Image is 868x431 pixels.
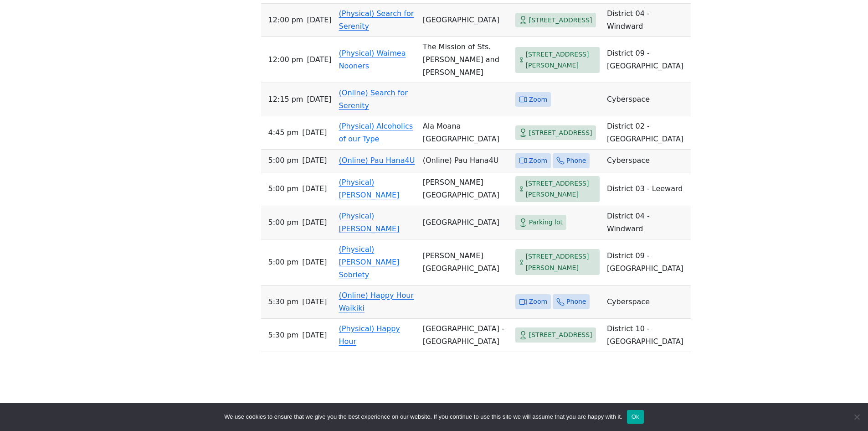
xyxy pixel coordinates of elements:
span: [DATE] [302,296,327,308]
a: (Online) Happy Hour Waikiki [339,291,414,312]
span: No [852,412,861,421]
span: We use cookies to ensure that we give you the best experience on our website. If you continue to ... [224,412,622,421]
td: District 09 - [GEOGRAPHIC_DATA] [603,37,691,83]
span: 12:00 PM [268,53,303,66]
td: District 04 - Windward [603,4,691,37]
span: 5:30 PM [268,296,299,308]
a: (Physical) Alcoholics of our Type [339,122,413,143]
span: 5:00 PM [268,256,299,269]
td: Ala Moana [GEOGRAPHIC_DATA] [419,116,512,150]
td: Cyberspace [603,150,691,172]
span: Parking lot [529,217,563,228]
span: [DATE] [302,154,327,167]
td: [GEOGRAPHIC_DATA] [419,206,512,239]
span: Zoom [529,94,547,105]
a: (Physical) Search for Serenity [339,9,414,31]
span: Zoom [529,155,547,166]
td: District 02 - [GEOGRAPHIC_DATA] [603,116,691,150]
td: [GEOGRAPHIC_DATA] [419,4,512,37]
a: (Physical) Waimea Nooners [339,49,406,70]
span: Zoom [529,296,547,307]
span: Phone [566,296,586,307]
span: [DATE] [302,126,327,139]
span: 5:30 PM [268,329,299,342]
span: [STREET_ADDRESS] [529,127,592,139]
td: Cyberspace [603,286,691,319]
span: 5:00 PM [268,154,299,167]
td: District 04 - Windward [603,206,691,239]
span: [STREET_ADDRESS] [529,329,592,341]
td: The Mission of Sts. [PERSON_NAME] and [PERSON_NAME] [419,37,512,83]
a: (Physical) [PERSON_NAME] [339,212,400,233]
span: [DATE] [307,93,331,106]
button: Ok [627,410,644,424]
span: [STREET_ADDRESS][PERSON_NAME] [526,251,596,273]
span: 12:00 PM [268,14,303,26]
a: (Physical) [PERSON_NAME] Sobriety [339,245,400,279]
td: (Online) Pau Hana4U [419,150,512,172]
a: (Physical) [PERSON_NAME] [339,178,400,199]
td: District 10 - [GEOGRAPHIC_DATA] [603,319,691,352]
span: [DATE] [307,53,331,66]
span: [DATE] [307,14,331,26]
span: Phone [566,155,586,166]
span: [DATE] [302,329,327,342]
td: District 09 - [GEOGRAPHIC_DATA] [603,239,691,286]
a: (Physical) Happy Hour [339,324,400,346]
span: 5:00 PM [268,182,299,195]
a: (Online) Search for Serenity [339,88,408,110]
td: [GEOGRAPHIC_DATA] - [GEOGRAPHIC_DATA] [419,319,512,352]
td: [PERSON_NAME][GEOGRAPHIC_DATA] [419,172,512,206]
span: [STREET_ADDRESS][PERSON_NAME] [526,178,596,200]
a: (Online) Pau Hana4U [339,156,415,165]
span: [DATE] [302,216,327,229]
td: Cyberspace [603,83,691,116]
td: District 03 - Leeward [603,172,691,206]
span: [DATE] [302,256,327,269]
span: [STREET_ADDRESS][PERSON_NAME] [526,49,596,71]
td: [PERSON_NAME][GEOGRAPHIC_DATA] [419,239,512,286]
span: 5:00 PM [268,216,299,229]
span: 4:45 PM [268,126,299,139]
span: [STREET_ADDRESS] [529,15,592,26]
span: [DATE] [302,182,327,195]
span: 12:15 PM [268,93,303,106]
